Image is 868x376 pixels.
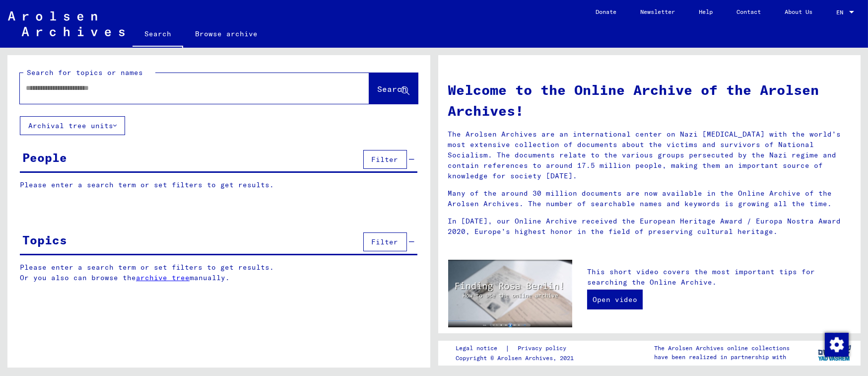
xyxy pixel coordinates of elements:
h1: Welcome to the Online Archive of the Arolsen Archives! [448,79,851,121]
p: Please enter a search term or set filters to get results. [20,180,417,190]
div: Topics [22,231,67,249]
img: Change consent [825,333,849,357]
span: Filter [372,155,399,164]
div: People [22,149,67,166]
button: Filter [363,150,407,169]
button: Search [369,73,418,104]
img: video.jpg [448,260,572,327]
a: archive tree [136,273,190,282]
div: | [456,343,578,354]
button: Filter [363,232,407,251]
a: Privacy policy [510,343,578,354]
p: The Arolsen Archives online collections [654,344,790,353]
a: Browse archive [183,22,269,46]
span: EN [836,9,847,16]
p: Many of the around 30 million documents are now available in the Online Archive of the Arolsen Ar... [448,188,851,209]
button: Archival tree units [20,116,125,135]
p: have been realized in partnership with [654,353,790,362]
img: yv_logo.png [816,340,853,365]
p: Please enter a search term or set filters to get results. Or you also can browse the manually. [20,262,418,283]
span: Search [378,84,407,94]
img: Arolsen_neg.svg [8,11,125,36]
mat-label: Search for topics or names [27,68,143,77]
p: This short video covers the most important tips for searching the Online Archive. [587,267,851,288]
a: Search [133,22,183,48]
p: Copyright © Arolsen Archives, 2021 [456,354,578,363]
p: The Arolsen Archives are an international center on Nazi [MEDICAL_DATA] with the world’s most ext... [448,129,851,181]
a: Open video [587,290,643,309]
a: Legal notice [456,343,505,354]
p: In [DATE], our Online Archive received the European Heritage Award / Europa Nostra Award 2020, Eu... [448,216,851,237]
span: Filter [372,237,399,246]
div: Change consent [824,332,848,356]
